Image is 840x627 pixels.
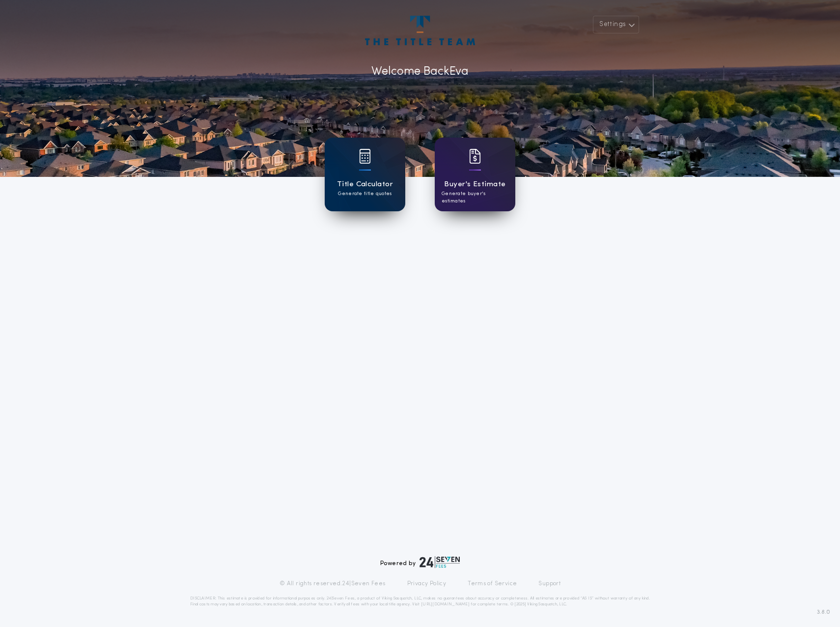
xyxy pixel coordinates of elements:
[444,179,505,190] h1: Buyer's Estimate
[325,138,405,211] a: card iconTitle CalculatorGenerate title quotes
[190,596,650,607] p: DISCLAIMER: This estimate is provided for informational purposes only. 24|Seven Fees, a product o...
[538,580,560,588] a: Support
[468,580,517,588] a: Terms of Service
[420,556,460,568] img: logo
[371,63,469,81] p: Welcome Back Eva
[380,556,460,568] div: Powered by
[359,149,371,164] img: card icon
[365,16,475,45] img: account-logo
[469,149,481,164] img: card icon
[338,190,392,198] p: Generate title quotes
[593,16,639,33] button: Settings
[280,580,386,588] p: © All rights reserved. 24|Seven Fees
[435,138,515,211] a: card iconBuyer's EstimateGenerate buyer's estimates
[421,602,470,606] a: [URL][DOMAIN_NAME]
[337,179,393,190] h1: Title Calculator
[442,190,508,205] p: Generate buyer's estimates
[407,580,447,588] a: Privacy Policy
[817,608,830,617] span: 3.8.0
